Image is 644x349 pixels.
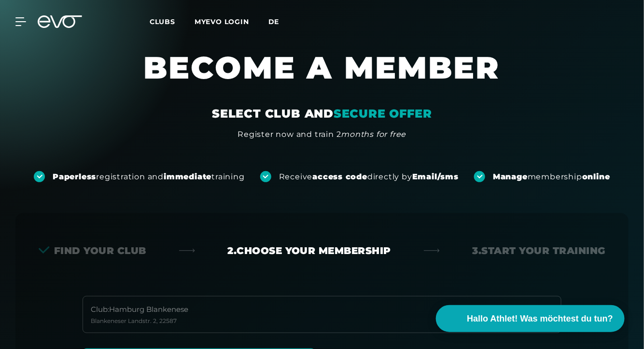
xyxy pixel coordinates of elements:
h1: BECOME A MEMBER [100,48,544,106]
em: SECURE OFFER [334,107,432,121]
div: Club : Hamburg Blankenese [91,304,188,315]
div: Blankeneser Landstr. 2 , 22587 [91,317,188,325]
em: months for free [341,130,406,139]
div: Register now and train 2 [238,129,406,140]
div: membership [493,172,610,182]
span: Clubs [150,17,175,26]
span: Hallo Athlet! Was möchtest du tun? [467,312,613,325]
div: 3. Start your Training [473,244,606,257]
span: de [268,17,280,26]
strong: access code [312,172,367,181]
strong: immediate [164,172,211,181]
strong: online [582,172,610,181]
strong: Paperless [53,172,96,181]
div: SELECT CLUB AND [212,106,432,121]
div: Receive directly by [279,172,459,182]
div: registration and training [53,172,245,182]
div: 2. Choose your membership [227,244,391,257]
strong: Manage [493,172,528,181]
strong: Email/sms [412,172,459,181]
div: Find your club [39,244,146,257]
a: MYEVO LOGIN [195,17,249,26]
a: de [268,16,291,27]
button: Hallo Athlet! Was möchtest du tun? [436,305,625,332]
a: Clubs [150,17,195,26]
